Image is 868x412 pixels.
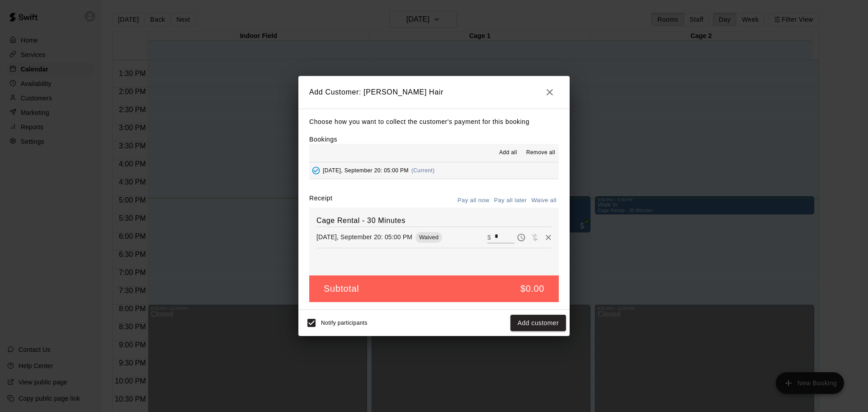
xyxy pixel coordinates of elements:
[309,136,337,143] label: Bookings
[309,194,332,208] label: Receipt
[542,231,555,244] button: Remove
[499,148,517,157] span: Add all
[487,233,491,242] p: $
[510,315,566,331] button: Add customer
[523,146,559,160] button: Remove all
[411,167,435,174] span: (Current)
[415,234,442,241] span: Waived
[528,233,542,241] span: Waive payment
[309,116,559,128] p: Choose how you want to collect the customer's payment for this booking
[309,164,323,177] button: Added - Collect Payment
[323,167,409,174] span: [DATE], September 20: 05:00 PM
[309,162,559,179] button: Added - Collect Payment[DATE], September 20: 05:00 PM(Current)
[316,215,552,227] h6: Cage Rental - 30 Minutes
[321,320,368,326] span: Notify participants
[324,283,359,295] h5: Subtotal
[520,283,544,295] h5: $0.00
[492,194,529,208] button: Pay all later
[529,194,559,208] button: Waive all
[526,148,555,157] span: Remove all
[494,146,523,160] button: Add all
[455,194,492,208] button: Pay all now
[514,233,528,241] span: Pay later
[298,76,570,109] h2: Add Customer: [PERSON_NAME] Hair
[316,232,412,242] p: [DATE], September 20: 05:00 PM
